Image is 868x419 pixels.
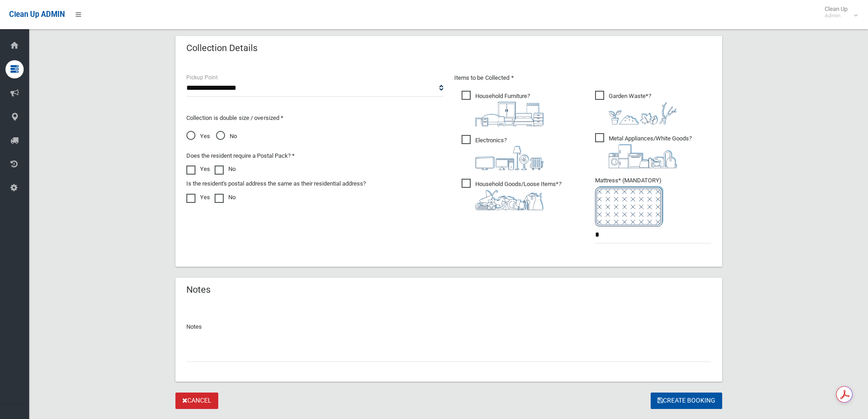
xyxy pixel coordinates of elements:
[595,186,663,227] img: e7408bece873d2c1783593a074e5cb2f.png
[215,192,236,203] label: No
[175,393,218,409] a: Cancel
[454,72,711,83] p: Items to be Collected *
[595,133,692,168] span: Metal Appliances/White Goods
[595,177,711,227] span: Mattress* (MANDATORY)
[186,131,210,142] span: Yes
[186,178,366,189] label: Is the resident's postal address the same as their residential address?
[475,146,544,170] img: 394712a680b73dbc3d2a6a3a7ffe5a07.png
[175,39,268,57] header: Collection Details
[186,150,295,161] label: Does the resident require a Postal Pack? *
[215,164,236,175] label: No
[651,393,722,409] button: Create Booking
[475,190,544,210] img: b13cc3517677393f34c0a387616ef184.png
[609,144,677,168] img: 36c1b0289cb1767239cdd3de9e694f19.png
[462,135,544,170] span: Electronics
[462,179,561,210] span: Household Goods/Loose Items*
[186,113,443,124] p: Collection is double size / oversized *
[609,102,677,124] img: 4fd8a5c772b2c999c83690221e5242e0.png
[462,91,544,126] span: Household Furniture
[186,164,210,175] label: Yes
[216,131,237,142] span: No
[475,93,544,126] i: ?
[475,137,544,170] i: ?
[9,10,65,19] span: Clean Up ADMIN
[609,135,692,168] i: ?
[595,91,677,124] span: Garden Waste*
[820,5,857,19] span: Clean Up
[609,93,677,124] i: ?
[186,321,711,332] p: Notes
[186,192,210,203] label: Yes
[175,281,221,299] header: Notes
[475,102,544,126] img: aa9efdbe659d29b613fca23ba79d85cb.png
[825,12,847,19] small: Admin
[475,181,561,210] i: ?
